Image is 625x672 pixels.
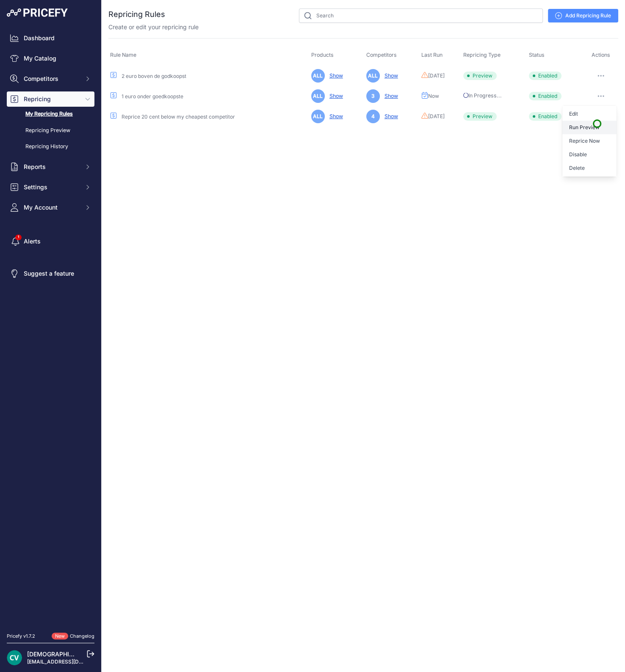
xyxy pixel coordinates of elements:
span: New [52,633,68,640]
button: Reprice Now [562,134,617,148]
a: 1 euro onder goedkoopste [122,93,183,100]
span: Actions [592,52,610,58]
span: ALL [311,110,325,123]
button: Run Preview [562,121,617,134]
span: Preview [463,112,497,121]
span: Status [529,52,545,58]
a: Show [326,113,343,119]
span: Rule Name [110,52,136,58]
h2: Repricing Rules [108,8,165,20]
a: Repricing Preview [7,123,94,138]
a: Repricing History [7,139,94,154]
a: Suggest a feature [7,266,94,281]
button: Repricing [7,91,94,107]
a: Edit [562,107,617,121]
a: Show [381,72,398,79]
a: Add Repricing Rule [548,9,618,22]
a: Show [381,113,398,119]
a: Changelog [70,633,94,639]
a: 2 euro boven de godkoopst [122,73,186,79]
button: Reports [7,159,94,174]
span: Preview [463,72,497,80]
span: Competitors [366,52,397,58]
a: Dashboard [7,30,94,46]
button: Disable [562,148,617,161]
button: Settings [7,180,94,195]
span: Last Run [421,52,442,58]
img: Pricefy Logo [7,8,68,17]
span: Repricing [24,95,79,103]
button: Delete [562,161,617,175]
a: Alerts [7,234,94,249]
span: 3 [366,89,380,103]
button: Competitors [7,71,94,86]
span: Now [428,93,439,100]
span: [DATE] [428,72,445,79]
span: Enabled [529,92,561,100]
span: Competitors [24,75,79,83]
a: [DEMOGRAPHIC_DATA][PERSON_NAME] der ree [DEMOGRAPHIC_DATA] [27,650,230,658]
span: Enabled [529,112,561,121]
a: Show [326,93,343,99]
span: [DATE] [428,113,445,120]
span: Reports [24,163,79,171]
a: Reprice 20 cent below my cheapest competitor [122,113,235,120]
input: Search [299,8,543,23]
span: Products [311,52,334,58]
a: My Catalog [7,51,94,66]
span: My Account [24,203,79,212]
a: Show [326,72,343,79]
nav: Sidebar [7,30,94,622]
span: ALL [366,69,380,83]
span: ALL [311,89,325,103]
span: Settings [24,183,79,191]
div: Pricefy v1.7.2 [7,633,35,640]
a: My Repricing Rules [7,107,94,122]
a: Show [381,93,398,99]
span: In Progress... [463,92,502,99]
span: Repricing Type [463,52,501,58]
a: [EMAIL_ADDRESS][DOMAIN_NAME] [27,658,116,665]
span: Enabled [529,72,561,80]
span: ALL [311,69,325,83]
button: My Account [7,200,94,215]
span: 4 [366,110,380,123]
p: Create or edit your repricing rule [108,23,199,31]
